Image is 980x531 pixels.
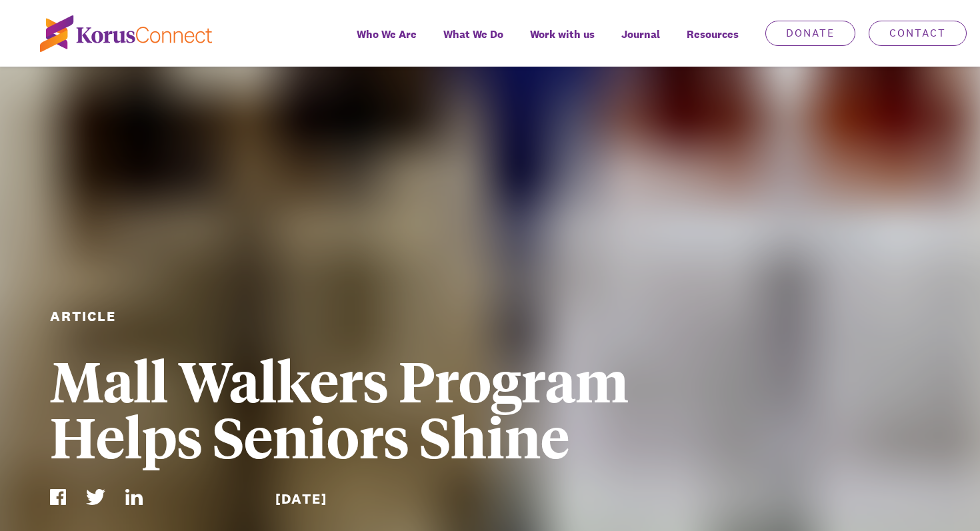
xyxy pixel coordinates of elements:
[50,352,705,464] h1: Mall Walkers Program Helps Seniors Shine
[275,489,481,508] div: [DATE]
[443,25,503,44] span: What We Do
[430,19,517,67] a: What We Do
[608,19,673,67] a: Journal
[86,489,105,505] img: Twitter Icon
[40,15,212,52] img: korus-connect%2Fc5177985-88d5-491d-9cd7-4a1febad1357_logo.svg
[869,21,967,46] a: Contact
[530,25,595,44] span: Work with us
[343,19,430,67] a: Who We Are
[517,19,608,67] a: Work with us
[50,489,66,505] img: Facebook Icon
[357,25,417,44] span: Who We Are
[621,25,660,44] span: Journal
[50,306,255,326] div: Article
[125,489,143,505] img: LinkedIn Icon
[765,21,855,46] a: Donate
[673,19,752,67] div: Resources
